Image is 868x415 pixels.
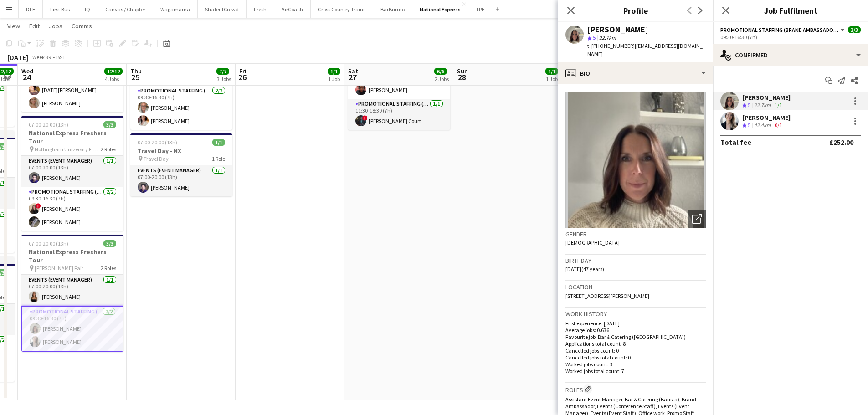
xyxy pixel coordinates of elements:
button: Wagamama [153,0,198,18]
div: BST [56,54,66,61]
span: [DATE] (47 years) [565,266,604,272]
button: First Bus [43,0,77,18]
h3: Job Fulfilment [713,5,868,16]
span: Promotional Staffing (Brand Ambassadors) [720,26,839,33]
button: Cross Country Trains [311,0,373,18]
a: Jobs [45,20,66,32]
span: View [7,22,20,30]
div: 09:30-16:30 (7h) [720,34,861,41]
div: Confirmed [713,44,868,66]
div: [PERSON_NAME] [587,26,648,34]
a: View [4,20,24,32]
button: Fresh [247,0,274,18]
span: 22.7km [597,34,618,41]
h3: Gender [565,230,706,238]
button: BarBurrito [373,0,412,18]
span: [STREET_ADDRESS][PERSON_NAME] [565,292,649,299]
button: Canvas / Chapter [98,0,153,18]
span: Comms [72,22,92,30]
span: Week 39 [30,54,53,61]
div: 42.4km [752,122,773,129]
p: First experience: [DATE] [565,320,706,327]
span: | [EMAIL_ADDRESS][DOMAIN_NAME] [587,42,703,57]
a: Edit [26,20,43,32]
app-skills-label: 0/1 [775,122,782,128]
button: IQ [77,0,98,18]
p: Favourite job: Bar & Catering ([GEOGRAPHIC_DATA]) [565,333,706,340]
span: 5 [593,34,596,41]
button: National Express [412,0,468,18]
button: TPE [468,0,492,18]
img: Crew avatar or photo [565,92,706,228]
h3: Roles [565,384,706,394]
div: £252.00 [829,138,853,147]
div: Open photos pop-in [688,210,706,228]
span: [DEMOGRAPHIC_DATA] [565,239,620,246]
h3: Location [565,283,706,291]
p: Cancelled jobs count: 0 [565,347,706,354]
p: Worked jobs total count: 7 [565,368,706,374]
a: Comms [68,20,96,32]
h3: Profile [558,5,713,16]
div: [DATE] [7,53,28,62]
button: DFE [19,0,43,18]
span: 5 [748,122,750,128]
span: Jobs [49,22,62,30]
p: Cancelled jobs total count: 0 [565,354,706,361]
button: StudentCrowd [198,0,247,18]
div: Total fee [720,138,751,147]
p: Average jobs: 0.636 [565,327,706,333]
span: t. [PHONE_NUMBER] [587,42,635,49]
div: Bio [558,62,713,84]
button: Promotional Staffing (Brand Ambassadors) [720,26,846,33]
h3: Birthday [565,256,706,265]
div: 22.7km [752,102,773,109]
div: [PERSON_NAME] [742,93,791,102]
h3: Work history [565,310,706,318]
span: Edit [29,22,40,30]
div: [PERSON_NAME] [742,113,791,122]
app-skills-label: 1/1 [775,102,782,108]
p: Applications total count: 8 [565,340,706,347]
span: 5 [748,102,750,108]
button: AirCoach [274,0,311,18]
span: 3/3 [848,26,861,33]
p: Worked jobs count: 3 [565,361,706,368]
